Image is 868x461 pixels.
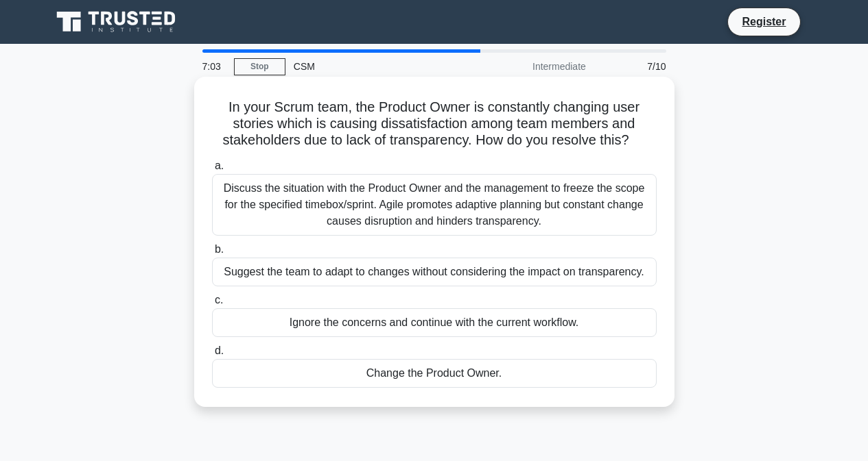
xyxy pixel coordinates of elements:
[194,53,234,80] div: 7:03
[474,53,594,80] div: Intermediate
[211,99,658,149] h5: In your Scrum team, the Product Owner is constantly changing user stories which is causing dissat...
[234,58,285,75] a: Stop
[215,243,224,255] span: b.
[212,359,657,388] div: Change the Product Owner.
[212,174,657,236] div: Discuss the situation with the Product Owner and the management to freeze the scope for the speci...
[285,53,474,80] div: CSM
[212,308,657,337] div: Ignore the concerns and continue with the current workflow.
[734,13,794,30] a: Register
[215,160,224,171] span: a.
[215,345,224,356] span: d.
[215,294,223,306] span: c.
[212,258,657,286] div: Suggest the team to adapt to changes without considering the impact on transparency.
[594,53,675,80] div: 7/10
